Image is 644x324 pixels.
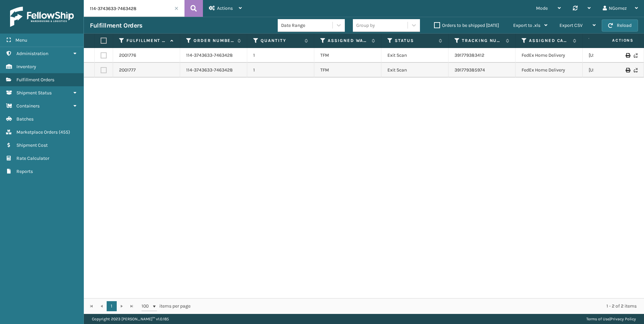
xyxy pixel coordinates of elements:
[16,103,40,109] span: Containers
[356,22,375,29] div: Group by
[281,22,333,29] div: Date Range
[634,68,638,73] i: Never Shipped
[217,5,233,11] span: Actions
[247,63,314,78] td: 1
[559,22,583,28] span: Export CSV
[586,317,609,321] a: Terms of Use
[59,129,70,135] span: ( 455 )
[434,22,499,28] label: Orders to be shipped [DATE]
[513,22,540,28] span: Export to .xls
[634,53,638,58] i: Never Shipped
[314,63,381,78] td: TFM
[454,67,485,73] a: 391779385974
[16,129,58,135] span: Marketplace Orders
[328,38,368,44] label: Assigned Warehouse
[626,68,630,73] i: Print Label
[381,63,448,78] td: Exit Scan
[119,52,136,59] a: 2001776
[602,19,638,32] button: Reload
[516,63,583,78] td: FedEx Home Delivery
[119,67,136,74] a: 2001777
[314,48,381,63] td: TFM
[529,38,570,44] label: Assigned Carrier Service
[610,317,636,321] a: Privacy Policy
[142,303,152,310] span: 100
[626,53,630,58] i: Print Label
[454,52,484,58] a: 391779383412
[16,142,48,148] span: Shipment Cost
[107,301,117,311] a: 1
[261,38,301,44] label: Quantity
[586,314,636,324] div: |
[16,116,34,122] span: Batches
[10,7,74,27] img: logo
[200,303,637,310] div: 1 - 2 of 2 items
[15,37,27,43] span: Menu
[16,90,52,96] span: Shipment Status
[16,77,54,83] span: Fulfillment Orders
[16,51,48,56] span: Administration
[381,48,448,63] td: Exit Scan
[186,52,233,59] a: 114-3743633-7463428
[142,301,191,311] span: items per page
[16,155,49,161] span: Rate Calculator
[247,48,314,63] td: 1
[16,64,36,70] span: Inventory
[194,38,234,44] label: Order Number
[92,314,169,324] p: Copyright 2023 [PERSON_NAME]™ v 1.0.185
[591,35,638,46] span: Actions
[516,48,583,63] td: FedEx Home Delivery
[90,21,142,30] h3: Fulfillment Orders
[395,38,435,44] label: Status
[16,169,33,174] span: Reports
[462,38,502,44] label: Tracking Number
[536,5,548,11] span: Mode
[126,38,167,44] label: Fulfillment Order Id
[186,67,233,74] a: 114-3743633-7463428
